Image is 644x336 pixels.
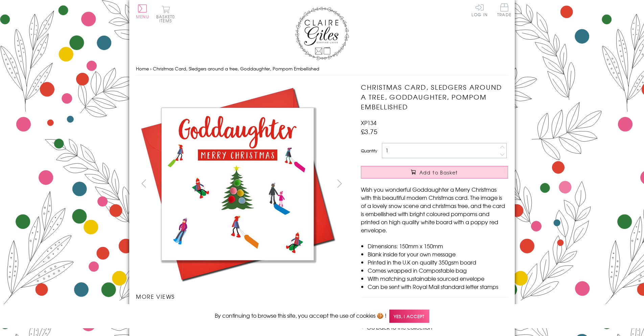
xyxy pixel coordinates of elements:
li: Comes wrapped in Compostable bag [368,266,508,274]
li: Printed in the U.K on quality 350gsm board [368,258,508,266]
h3: More views [136,292,347,300]
a: Trade [497,3,511,18]
li: With matching sustainable sourced envelope [368,274,508,282]
span: Add to Basket [419,169,458,176]
span: Yes, I accept [389,310,429,323]
img: Christmas Card, Sledgers around a tree, Goddaughter, Pompom Embellished [347,82,550,286]
span: Christmas Card, Sledgers around a tree, Goddaughter, Pompom Embellished [153,65,319,72]
span: Trade [497,3,511,17]
li: Can be sent with Royal Mail standard letter stamps [368,282,508,291]
a: Home [136,65,149,72]
span: 0 items [159,14,175,24]
label: Quantity [361,148,377,154]
button: Add to Basket [361,166,508,178]
span: › [150,65,152,72]
a: Log In [471,3,488,17]
span: XP134 [361,119,376,127]
p: Wish you wonderful Goddaughter a Merry Christmas with this beautiful modern Christmas card. The i... [361,185,508,234]
li: Dimensions: 150mm x 150mm [368,242,508,250]
li: Blank inside for your own message [368,250,508,258]
span: Menu [136,14,149,20]
button: Menu [136,4,149,19]
img: Christmas Card, Sledgers around a tree, Goddaughter, Pompom Embellished [136,82,339,286]
button: prev [136,176,151,191]
nav: breadcrumbs [136,62,508,76]
img: Claire Giles Greetings Cards [295,7,349,60]
button: next [332,176,347,191]
button: Basket0 items [156,5,175,23]
span: £3.75 [361,127,377,136]
h1: Christmas Card, Sledgers around a tree, Goddaughter, Pompom Embellished [361,82,508,111]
